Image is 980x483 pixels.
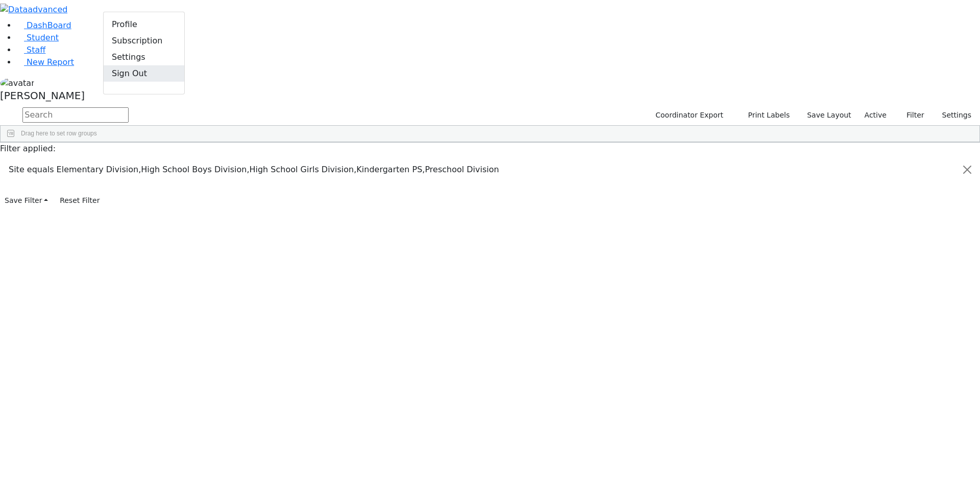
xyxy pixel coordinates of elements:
a: DashBoard [16,20,71,30]
span: Drag here to set row groups [21,130,97,137]
button: Save Layout [802,107,855,123]
button: Reset Filter [55,193,104,209]
a: Profile [104,16,184,32]
a: Subscription [104,32,184,49]
button: Coordinator Export [649,107,728,123]
a: Settings [104,49,184,65]
span: New Report [27,57,74,67]
a: Student [16,33,59,42]
a: New Report [16,57,74,67]
span: Staff [27,45,45,55]
a: Sign Out [104,65,184,81]
button: Filter [893,107,929,123]
button: Settings [929,107,976,123]
button: Print Labels [736,107,794,123]
button: Close [955,155,979,184]
a: Staff [16,45,45,55]
label: Active [860,107,891,123]
input: Search [22,107,129,123]
span: Student [27,33,59,42]
span: DashBoard [27,20,71,30]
